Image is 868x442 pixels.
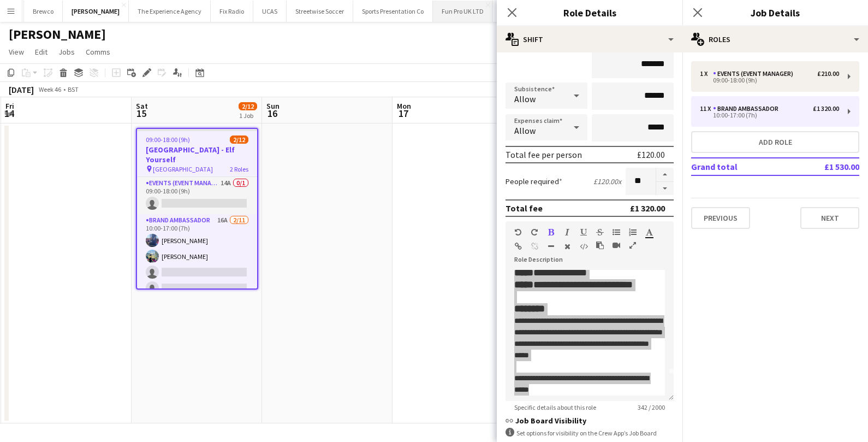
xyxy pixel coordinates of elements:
[9,26,106,43] h1: [PERSON_NAME]
[656,168,674,182] button: Increase
[86,47,110,57] span: Comms
[629,228,637,237] button: Ordered List
[5,101,14,111] span: Fri
[713,70,798,78] div: Events (Event Manager)
[629,403,674,411] span: 342 / 2000
[137,145,257,164] h3: [GEOGRAPHIC_DATA] - Elf Yourself
[506,403,605,411] span: Specific details about this role
[700,78,839,83] div: 09:00-18:00 (9h)
[4,107,14,120] span: 14
[596,228,604,237] button: Strikethrough
[230,165,248,173] span: 2 Roles
[211,1,253,22] button: Fix Radio
[506,416,674,426] h3: Job Board Visibility
[514,242,522,251] button: Insert Link
[136,128,258,290] app-job-card: 09:00-18:00 (9h)2/12[GEOGRAPHIC_DATA] - Elf Yourself [GEOGRAPHIC_DATA]2 RolesEvents (Event Manage...
[134,107,148,120] span: 15
[700,113,839,118] div: 10:00-17:00 (7h)
[137,214,257,410] app-card-role: Brand Ambassador16A2/1110:00-17:00 (7h)[PERSON_NAME][PERSON_NAME]
[137,177,257,214] app-card-role: Events (Event Manager)14A0/109:00-18:00 (9h)
[239,102,257,110] span: 2/12
[790,158,859,175] td: £1 530.00
[81,45,115,59] a: Comms
[547,228,555,237] button: Bold
[691,131,859,153] button: Add role
[493,1,533,22] button: Car Fest
[9,47,24,57] span: View
[656,182,674,196] button: Decrease
[630,203,665,214] div: £1 320.00
[146,135,190,144] span: 09:00-18:00 (9h)
[397,101,411,111] span: Mon
[68,85,79,93] div: BST
[580,242,587,251] button: HTML Code
[547,242,555,251] button: Horizontal Line
[506,149,582,160] div: Total fee per person
[153,165,213,173] span: [GEOGRAPHIC_DATA]
[506,203,543,214] div: Total fee
[700,105,713,113] div: 11 x
[700,70,713,78] div: 1 x
[691,158,790,175] td: Grand total
[813,105,839,113] div: £1 320.00
[514,125,536,136] span: Allow
[24,1,63,22] button: Brewco
[9,84,34,95] div: [DATE]
[497,5,682,20] h3: Role Details
[613,241,620,250] button: Insert video
[506,176,562,186] label: People required
[265,107,280,120] span: 16
[593,176,621,186] div: £120.00 x
[514,93,536,104] span: Allow
[596,241,604,250] button: Paste as plain text
[514,228,522,237] button: Undo
[506,428,674,438] div: Set options for visibility on the Crew App’s Job Board
[36,85,63,93] span: Week 46
[4,45,28,59] a: View
[31,45,52,59] a: Edit
[629,241,637,250] button: Fullscreen
[497,26,682,52] div: Shift
[253,1,287,22] button: UCAS
[54,45,79,59] a: Jobs
[682,26,868,52] div: Roles
[433,1,493,22] button: Fun Pro UK LTD
[353,1,433,22] button: Sports Presentation Co
[58,47,75,57] span: Jobs
[637,149,665,160] div: £120.00
[691,207,750,229] button: Previous
[800,207,859,229] button: Next
[395,107,411,120] span: 17
[580,228,587,237] button: Underline
[531,228,538,237] button: Redo
[817,70,839,78] div: £210.00
[136,101,148,111] span: Sat
[563,228,571,237] button: Italic
[645,228,653,237] button: Text Color
[713,105,783,113] div: Brand Ambassador
[266,101,280,111] span: Sun
[129,1,211,22] button: The Experience Agency
[682,5,868,20] h3: Job Details
[239,111,257,120] div: 1 Job
[563,242,571,251] button: Clear Formatting
[63,1,129,22] button: [PERSON_NAME]
[287,1,353,22] button: Streetwise Soccer
[35,47,47,57] span: Edit
[613,228,620,237] button: Unordered List
[230,135,248,144] span: 2/12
